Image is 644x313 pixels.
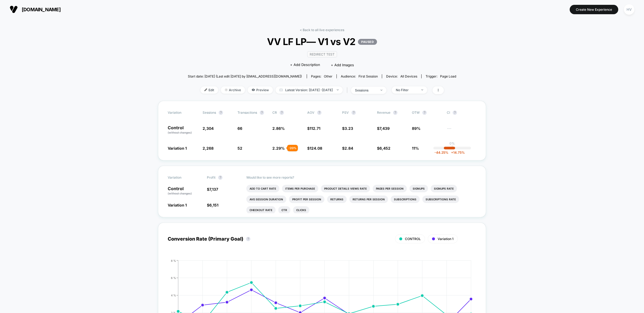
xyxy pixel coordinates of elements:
[337,89,339,90] img: end
[168,131,192,134] span: (without changes)
[300,28,344,32] a: < Back to all live experiences
[396,88,417,92] div: No Filter
[311,74,332,78] div: Pages:
[377,126,390,131] span: $
[438,237,453,241] span: Variation 1
[345,86,351,94] span: |
[341,74,378,78] div: Audience:
[289,196,324,203] li: Profit Per Session
[342,111,349,115] span: PSV
[290,62,320,68] span: + Add Description
[272,146,285,150] span: 2.29 %
[221,86,245,94] span: Archive
[168,146,187,150] span: Variation 1
[400,74,417,78] span: all devices
[246,185,279,192] li: Add To Cart Rate
[246,196,286,203] li: Avg Session Duration
[431,185,457,192] li: Signups Rate
[624,4,634,15] div: HV
[225,89,228,91] img: end
[204,89,207,91] img: edit
[310,146,322,150] span: 124.08
[246,237,250,241] button: ?
[168,203,187,207] span: Variation 1
[393,111,397,115] button: ?
[168,175,197,180] span: Variation
[421,89,423,90] img: end
[321,185,370,192] li: Product Details Views Rate
[200,86,218,94] span: Edit
[391,196,420,203] li: Subscriptions
[260,111,264,115] button: ?
[324,74,332,78] span: other
[434,150,448,154] span: -44.25 %
[168,126,197,135] p: Control
[218,175,222,180] button: ?
[412,146,419,150] span: 11%
[317,111,321,115] button: ?
[168,111,197,115] span: Variation
[422,196,459,203] li: Subscriptions Rate
[349,196,388,203] li: Returns Per Session
[452,145,453,149] p: |
[405,237,421,241] span: CONTROL
[246,175,477,179] p: Would like to see more reports?
[22,7,61,12] span: [DOMAIN_NAME]
[203,111,216,115] span: Sessions
[209,203,218,207] span: 6,151
[307,126,320,131] span: $
[355,88,376,92] div: sessions
[10,5,18,13] img: Visually logo
[209,187,218,192] span: 7,137
[447,127,476,135] span: ---
[409,185,428,192] li: Signups
[246,206,276,214] li: Checkout Rate
[570,5,618,14] button: Create New Experience
[278,206,290,214] li: Ctr
[373,185,407,192] li: Pages Per Session
[380,90,382,91] img: end
[379,126,390,131] span: 7,439
[219,111,223,115] button: ?
[358,39,377,45] p: PAUSED
[622,4,636,15] button: HV
[449,141,455,145] p: 0%
[8,5,62,14] button: [DOMAIN_NAME]
[358,74,378,78] span: First Session
[171,276,176,279] tspan: 6 %
[422,111,427,115] button: ?
[201,36,443,47] span: VV LF LP— V1 vs V2
[168,192,192,195] span: (without changes)
[168,186,202,196] p: Control
[237,146,242,150] span: 52
[352,111,356,115] button: ?
[207,175,215,179] span: Profit
[345,146,353,150] span: 2.84
[310,126,320,131] span: 112.71
[237,111,257,115] span: Transactions
[203,126,214,131] span: 2,304
[451,150,453,154] span: +
[447,111,476,115] span: CI
[280,89,283,91] img: calendar
[412,111,441,115] span: OTW
[307,51,337,57] span: Redirect Test
[237,126,242,131] span: 66
[188,74,302,78] span: Start date: [DATE] (Last edit [DATE] by [EMAIL_ADDRESS][DOMAIN_NAME])
[327,196,347,203] li: Returns
[171,259,176,262] tspan: 8 %
[382,74,421,78] span: Device:
[379,146,390,150] span: 6,452
[412,126,420,131] span: 89%
[448,150,465,154] span: 14.75 %
[280,111,284,115] button: ?
[342,126,353,131] span: $
[248,86,273,94] span: Preview
[307,111,314,115] span: AOV
[440,74,456,78] span: Page Load
[426,74,456,78] div: Trigger:
[272,126,285,131] span: 2.86 %
[293,206,309,214] li: Clicks
[307,146,322,150] span: $
[207,187,218,192] span: $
